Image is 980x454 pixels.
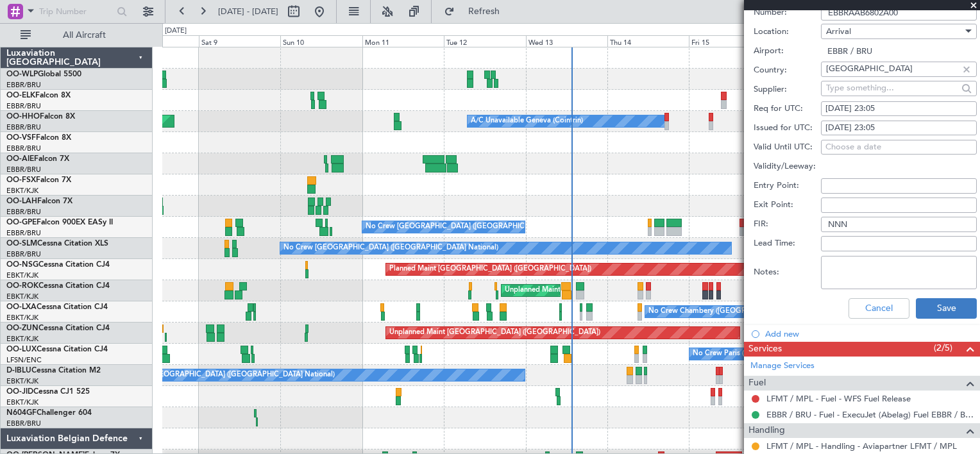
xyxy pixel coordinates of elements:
a: EBKT/KJK [6,186,38,196]
div: No Crew [GEOGRAPHIC_DATA] ([GEOGRAPHIC_DATA] National) [120,366,335,385]
label: FIR: [754,218,821,231]
a: OO-ZUNCessna Citation CJ4 [6,324,110,332]
label: Location: [754,26,821,38]
input: Trip Number [39,2,113,21]
label: Issued for UTC: [754,122,821,135]
div: [DATE] [165,26,187,37]
a: EBKT/KJK [6,271,38,280]
div: Thu 14 [607,35,689,47]
span: All Aircraft [33,31,135,40]
div: [DATE] 23:05 [825,122,972,135]
div: Fri 15 [689,35,770,47]
span: Handling [748,423,785,438]
span: OO-HHO [6,113,40,121]
label: Validity/Leeway: [754,160,821,173]
div: Planned Maint [GEOGRAPHIC_DATA] ([GEOGRAPHIC_DATA]) [389,260,591,279]
input: Type something... [826,59,958,78]
span: OO-LUX [6,346,37,353]
a: OO-SLMCessna Citation XLS [6,240,108,248]
a: EBBR / BRU - Fuel - ExecuJet (Abelag) Fuel EBBR / BRU [766,409,974,420]
label: Lead Time: [754,237,821,250]
a: OO-AIEFalcon 7X [6,155,69,163]
a: EBBR/BRU [6,144,41,153]
div: Mon 11 [362,35,444,47]
div: No Crew Chambery ([GEOGRAPHIC_DATA]) [648,302,793,321]
a: LFSN/ENC [6,355,42,365]
a: OO-ROKCessna Citation CJ4 [6,282,110,290]
a: OO-VSFFalcon 8X [6,134,71,142]
span: Fuel [748,376,766,391]
a: N604GFChallenger 604 [6,409,92,417]
span: [DATE] - [DATE] [218,6,278,17]
label: Req for UTC: [754,103,821,115]
a: OO-FSXFalcon 7X [6,176,71,184]
div: No Crew [GEOGRAPHIC_DATA] ([GEOGRAPHIC_DATA] National) [366,217,580,237]
a: OO-HHOFalcon 8X [6,113,75,121]
span: Services [748,342,782,357]
label: Number: [754,6,821,19]
span: OO-ELK [6,92,35,99]
a: EBBR/BRU [6,165,41,174]
a: EBBR/BRU [6,419,41,428]
input: Type something... [826,78,958,97]
span: Refresh [457,7,511,16]
div: Choose a date [825,141,972,154]
a: EBKT/KJK [6,313,38,323]
a: EBBR/BRU [6,207,41,217]
span: OO-LAH [6,198,37,205]
a: EBBR/BRU [6,249,41,259]
a: EBBR/BRU [6,80,41,90]
div: No Crew [GEOGRAPHIC_DATA] ([GEOGRAPHIC_DATA] National) [283,239,498,258]
span: OO-LXA [6,303,37,311]
a: D-IBLUCessna Citation M2 [6,367,101,374]
input: NNN [821,217,977,232]
a: EBKT/KJK [6,292,38,301]
a: OO-NSGCessna Citation CJ4 [6,261,110,269]
a: EBBR/BRU [6,101,41,111]
span: OO-SLM [6,240,37,248]
div: [DATE] 23:05 [825,103,972,115]
div: No Crew Paris ([GEOGRAPHIC_DATA]) [693,344,820,364]
label: Airport: [754,45,821,58]
label: Country: [754,64,821,77]
span: OO-ROK [6,282,38,290]
span: OO-JID [6,388,33,396]
label: Entry Point: [754,180,821,192]
a: LFMT / MPL - Handling - Aviapartner LFMT / MPL [766,441,957,451]
a: OO-LXACessna Citation CJ4 [6,303,108,311]
a: OO-LUXCessna Citation CJ4 [6,346,108,353]
button: Save [916,298,977,319]
a: EBKT/KJK [6,334,38,344]
button: Cancel [849,298,909,319]
label: Valid Until UTC: [754,141,821,154]
span: OO-GPE [6,219,37,226]
div: A/C Unavailable Geneva (Cointrin) [471,112,583,131]
span: N604GF [6,409,37,417]
span: OO-AIE [6,155,34,163]
label: Supplier: [754,83,821,96]
div: Sun 10 [280,35,362,47]
a: EBKT/KJK [6,398,38,407]
a: EBBR/BRU [6,122,41,132]
label: Notes: [754,266,821,279]
span: OO-WLP [6,71,38,78]
a: EBKT/KJK [6,376,38,386]
span: OO-FSX [6,176,36,184]
a: OO-WLPGlobal 5500 [6,71,81,78]
a: OO-JIDCessna CJ1 525 [6,388,90,396]
button: All Aircraft [14,25,139,46]
a: OO-ELKFalcon 8X [6,92,71,99]
label: Exit Point: [754,199,821,212]
span: OO-NSG [6,261,38,269]
a: OO-GPEFalcon 900EX EASy II [6,219,113,226]
span: (2/5) [934,341,952,355]
div: Wed 13 [526,35,607,47]
a: LFMT / MPL - Fuel - WFS Fuel Release [766,393,911,404]
a: Manage Services [750,360,815,373]
span: OO-VSF [6,134,36,142]
span: OO-ZUN [6,324,38,332]
span: Arrival [826,26,851,37]
div: Unplanned Maint [GEOGRAPHIC_DATA]-[GEOGRAPHIC_DATA] [505,281,712,300]
a: OO-LAHFalcon 7X [6,198,72,205]
div: Tue 12 [444,35,525,47]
